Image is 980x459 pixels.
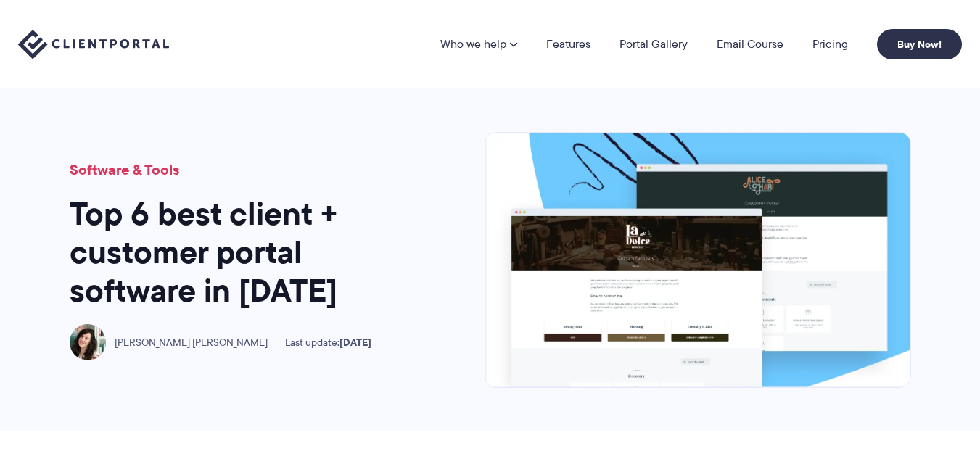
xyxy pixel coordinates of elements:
[285,336,371,349] span: Last update:
[546,38,590,50] a: Features
[717,38,783,50] a: Email Course
[812,38,848,50] a: Pricing
[619,38,688,50] a: Portal Gallery
[115,336,268,349] span: [PERSON_NAME] [PERSON_NAME]
[339,334,371,350] time: [DATE]
[877,29,962,59] a: Buy Now!
[440,38,517,50] a: Who we help
[70,195,418,310] h1: Top 6 best client + customer portal software in [DATE]
[70,159,179,181] a: Software & Tools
